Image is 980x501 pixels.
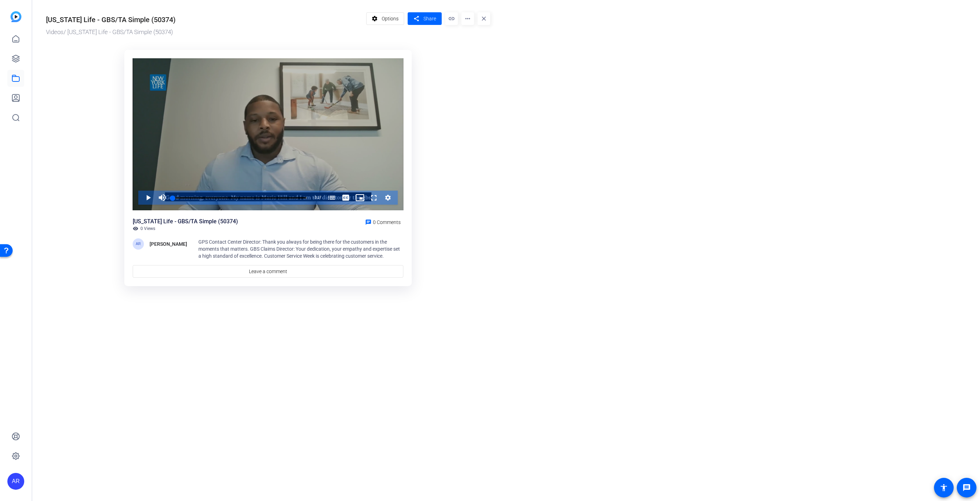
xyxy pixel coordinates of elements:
[461,12,474,25] mat-icon: more_horiz
[382,12,399,25] span: Options
[962,483,971,492] mat-icon: message
[373,219,401,225] span: 0 Comments
[362,217,403,226] a: 0 Comments
[133,226,138,231] mat-icon: visibility
[133,58,403,211] div: Video Player
[11,11,21,22] img: blue-gradient.svg
[133,238,144,250] div: AR
[325,191,339,205] button: Chapters
[249,268,287,275] span: Leave a comment
[423,15,436,22] span: Share
[339,191,353,205] button: Captions
[150,240,187,248] div: [PERSON_NAME]
[412,14,421,24] mat-icon: share
[155,191,169,205] button: Mute
[141,191,155,205] button: Play
[133,217,238,226] div: [US_STATE] Life - GBS/TA Simple (50374)
[940,483,948,492] mat-icon: accessibility
[370,12,379,25] mat-icon: settings
[313,196,314,199] span: -
[353,191,367,205] button: Picture-in-Picture
[46,14,176,25] div: [US_STATE] Life - GBS/TA Simple (50374)
[46,28,363,37] div: / [US_STATE] Life - GBS/TA Simple (50374)
[140,226,155,231] span: 0 Views
[478,12,490,25] mat-icon: close
[173,197,307,199] div: Progress Bar
[133,265,403,278] a: Leave a comment
[366,12,405,25] button: Options
[367,191,381,205] button: Fullscreen
[46,28,64,35] a: Videos
[365,219,371,225] mat-icon: chat
[198,239,400,259] span: GPS Contact Center Director: Thank you always for being there for the customers in the moments th...
[408,12,442,25] button: Share
[315,196,321,199] span: 3:17
[445,12,458,25] mat-icon: link
[7,473,24,490] div: AR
